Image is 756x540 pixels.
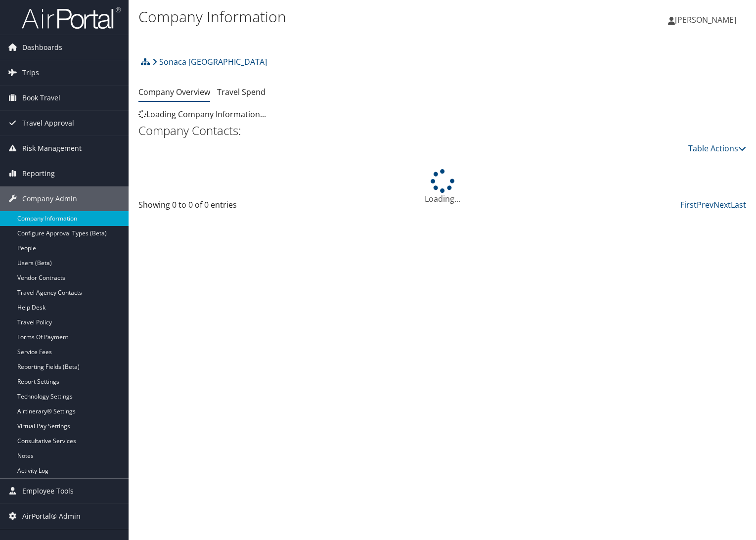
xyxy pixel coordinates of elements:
[138,87,210,97] a: Company Overview
[680,199,697,210] a: First
[138,169,746,205] div: Loading...
[713,199,731,210] a: Next
[675,14,736,25] span: [PERSON_NAME]
[22,35,62,60] span: Dashboards
[697,199,713,210] a: Prev
[731,199,746,210] a: Last
[138,122,746,139] h2: Company Contacts:
[22,86,60,110] span: Book Travel
[22,111,74,135] span: Travel Approval
[668,5,746,35] a: [PERSON_NAME]
[138,199,279,216] div: Showing 0 to 0 of 0 entries
[22,60,39,85] span: Trips
[138,6,543,27] h1: Company Information
[22,479,74,503] span: Employee Tools
[22,504,81,529] span: AirPortal® Admin
[688,143,746,154] a: Table Actions
[152,52,267,72] a: Sonaca [GEOGRAPHIC_DATA]
[22,136,82,161] span: Risk Management
[22,186,77,211] span: Company Admin
[22,6,121,30] img: airportal-logo.png
[217,87,266,97] a: Travel Spend
[22,161,55,186] span: Reporting
[138,109,266,120] span: Loading Company Information...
